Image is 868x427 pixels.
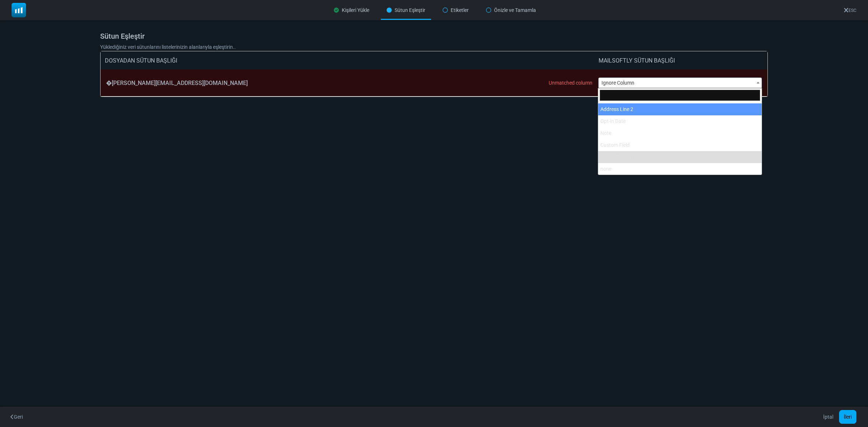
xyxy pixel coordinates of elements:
a: ESC [844,8,856,13]
li: Note [598,127,761,139]
h5: Sütun Eşleştir [100,32,768,40]
span: Ignore Column [599,78,762,88]
button: Geri [6,410,27,424]
div: MAILSOFTLY SÜTUN BAŞLIĞI [599,51,763,69]
li: Custom Field [598,139,761,151]
span: Ignore Column [598,77,762,88]
button: İleri [839,410,856,424]
img: mailsoftly_icon_blue_white.svg [12,3,26,17]
li: Ignore Column [598,151,761,163]
div: Etiketler [437,1,475,20]
div: Önizle ve Tamamla [480,1,542,20]
div: DOSYADAN SÜTUN BAŞLIĞI [105,51,599,69]
a: İptal [818,410,838,424]
div: Sütun Eşleştir [381,1,431,20]
li: Opt-in Date [598,115,761,127]
div: Kişileri Yükle [328,1,375,20]
input: Search [600,90,760,101]
div: �[PERSON_NAME][EMAIL_ADDRESS][DOMAIN_NAME] [106,69,598,96]
p: Yüklediğiniz veri sütunlarını listelerinizin alanlarıyla eşleştirin.. [100,43,768,51]
li: Address Line 2 [598,103,761,115]
div: This column could not be matched during automatic matching. If you do not assign a column, this c... [549,80,592,86]
li: none [598,163,761,175]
